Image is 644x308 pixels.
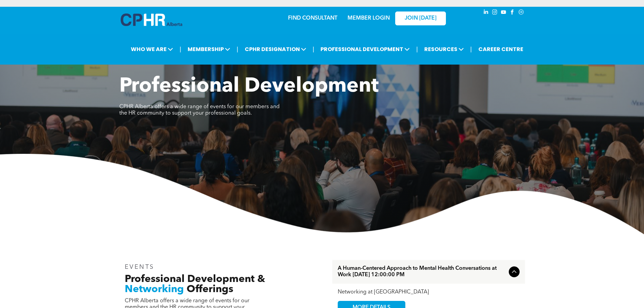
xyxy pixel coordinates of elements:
[491,8,499,18] a: instagram
[187,284,233,294] span: Offerings
[318,43,412,55] span: PROFESSIONAL DEVELOPMENT
[121,14,182,26] img: A blue and white logo for cp alberta
[186,43,232,55] span: MEMBERSHIP
[125,274,265,284] span: Professional Development &
[288,16,337,21] a: FIND CONSULTANT
[518,8,525,18] a: Social network
[338,289,520,295] div: Networking at [GEOGRAPHIC_DATA]
[470,42,472,56] li: |
[119,104,280,116] span: CPHR Alberta offers a wide range of events for our members and the HR community to support your p...
[348,16,390,21] a: MEMBER LOGIN
[500,8,507,18] a: youtube
[416,42,418,56] li: |
[129,43,175,55] span: WHO WE ARE
[125,264,155,270] span: EVENTS
[180,42,181,56] li: |
[313,42,314,56] li: |
[338,265,506,278] span: A Human-Centered Approach to Mental Health Conversations at Work [DATE] 12:00:00 PM
[395,11,446,25] a: JOIN [DATE]
[422,43,466,55] span: RESOURCES
[476,43,525,55] a: CAREER CENTRE
[243,43,308,55] span: CPHR DESIGNATION
[125,284,184,294] span: Networking
[509,8,516,18] a: facebook
[237,42,238,56] li: |
[119,76,379,97] span: Professional Development
[405,15,436,22] span: JOIN [DATE]
[482,8,490,18] a: linkedin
